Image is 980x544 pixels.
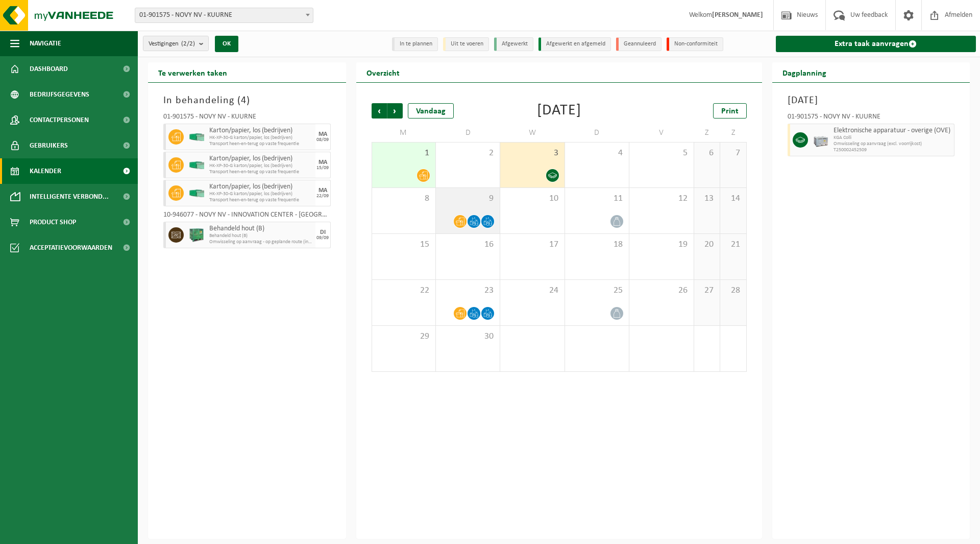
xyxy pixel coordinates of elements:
td: D [565,124,629,142]
div: 10-946077 - NOVY NV - INNOVATION CENTER - [GEOGRAPHIC_DATA] [163,211,331,222]
h2: Dagplanning [772,62,837,82]
span: 9 [441,193,495,204]
count: (2/2) [181,40,195,47]
span: Elektronische apparatuur - overige (OVE) [834,127,952,135]
h2: Te verwerken taken [148,62,237,82]
span: Intelligente verbond... [30,184,109,209]
span: 13 [699,193,715,204]
span: Behandeld hout (B) [209,225,313,233]
span: 11 [570,193,624,204]
span: 25 [570,285,624,296]
li: Afgewerkt en afgemeld [538,37,611,51]
li: Afgewerkt [494,37,533,51]
span: Bedrijfsgegevens [30,82,89,107]
span: 20 [699,239,715,250]
li: Uit te voeren [443,37,489,51]
strong: [PERSON_NAME] [712,11,763,19]
span: Gebruikers [30,133,68,158]
span: 18 [570,239,624,250]
span: HK-XP-30-G karton/papier, los (bedrijven) [209,135,313,141]
span: 23 [441,285,495,296]
div: MA [318,159,327,165]
span: KGA Colli [834,135,952,141]
td: V [629,124,694,142]
span: Karton/papier, los (bedrijven) [209,155,313,163]
span: 8 [377,193,430,204]
img: PB-LB-0680-HPE-GY-11 [813,132,828,148]
span: 14 [725,193,741,204]
div: MA [318,131,327,137]
span: 30 [441,331,495,342]
span: Transport heen-en-terug op vaste frequentie [209,197,313,203]
span: Acceptatievoorwaarden [30,235,112,261]
div: 22/09 [316,194,329,199]
span: Product Shop [30,209,76,235]
span: 26 [634,285,688,296]
div: [DATE] [537,103,581,119]
div: 08/09 [316,137,329,143]
span: Behandeld hout (B) [209,233,313,239]
button: Vestigingen(2/2) [143,36,209,51]
img: PB-HB-1400-HPE-GN-01 [189,227,204,243]
span: Vorige [372,103,387,119]
span: Contactpersonen [30,107,89,133]
span: Karton/papier, los (bedrijven) [209,183,313,191]
span: Transport heen-en-terug op vaste frequentie [209,141,313,147]
div: 09/09 [316,235,329,241]
span: 29 [377,331,430,342]
img: HK-XP-30-GN-00 [189,190,204,197]
td: Z [720,124,746,142]
li: Non-conformiteit [667,37,723,51]
span: 15 [377,239,430,250]
span: 24 [505,285,559,296]
span: Vestigingen [149,36,195,52]
a: Print [713,103,747,119]
div: Vandaag [408,103,454,119]
div: DI [320,229,326,235]
span: Kalender [30,158,61,184]
h3: In behandeling ( ) [163,93,331,108]
span: 01-901575 - NOVY NV - KUURNE [135,8,313,22]
td: M [372,124,436,142]
span: 10 [505,193,559,204]
div: 01-901575 - NOVY NV - KUURNE [163,113,331,124]
td: Z [694,124,720,142]
span: 01-901575 - NOVY NV - KUURNE [135,8,313,23]
div: 15/09 [316,165,329,171]
span: 12 [634,193,688,204]
span: Navigatie [30,31,61,56]
span: Omwisseling op aanvraag - op geplande route (incl. verwerking) [209,239,313,245]
h2: Overzicht [356,62,410,82]
button: OK [215,36,238,52]
div: MA [318,187,327,194]
span: Volgende [387,103,403,119]
img: HK-XP-30-GN-00 [189,133,204,141]
span: 27 [699,285,715,296]
span: Transport heen-en-terug op vaste frequentie [209,169,313,175]
span: 21 [725,239,741,250]
span: Omwisseling op aanvraag (excl. voorrijkost) [834,141,952,147]
span: 2 [441,148,495,159]
div: 01-901575 - NOVY NV - KUURNE [788,113,955,124]
span: 7 [725,148,741,159]
img: HK-XP-30-GN-00 [189,161,204,169]
li: Geannuleerd [616,37,661,51]
span: Print [721,107,739,115]
h3: [DATE] [788,93,955,108]
span: 4 [241,96,247,106]
span: Dashboard [30,56,68,82]
span: 19 [634,239,688,250]
td: D [436,124,500,142]
span: HK-XP-30-G karton/papier, los (bedrijven) [209,163,313,169]
span: 17 [505,239,559,250]
span: 3 [505,148,559,159]
span: 28 [725,285,741,296]
span: 4 [570,148,624,159]
span: 5 [634,148,688,159]
a: Extra taak aanvragen [776,36,976,52]
span: T250002452509 [834,147,952,153]
td: W [500,124,565,142]
span: 16 [441,239,495,250]
span: 1 [377,148,430,159]
span: HK-XP-30-G karton/papier, los (bedrijven) [209,191,313,197]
